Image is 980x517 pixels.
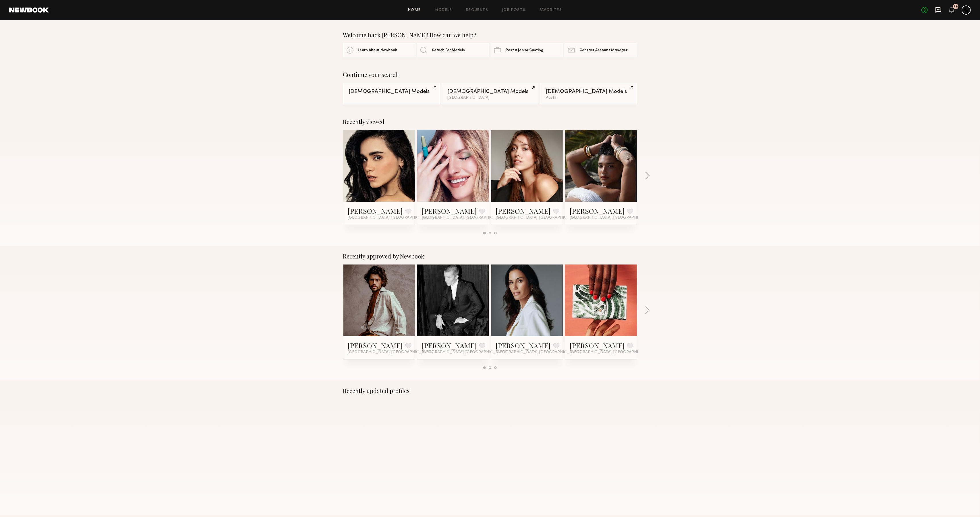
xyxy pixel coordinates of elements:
[570,341,625,350] a: [PERSON_NAME]
[422,206,477,215] a: [PERSON_NAME]
[496,206,551,215] a: [PERSON_NAME]
[546,96,631,100] div: Austin
[348,341,403,350] a: [PERSON_NAME]
[422,350,507,355] span: [GEOGRAPHIC_DATA], [GEOGRAPHIC_DATA]
[570,206,625,215] a: [PERSON_NAME]
[432,48,465,52] span: Search For Models
[343,43,415,57] a: Learn About Newbook
[579,48,627,52] span: Contact Account Manager
[447,89,533,94] div: [DEMOGRAPHIC_DATA] Models
[422,215,507,220] span: [GEOGRAPHIC_DATA], [GEOGRAPHIC_DATA]
[343,83,440,104] a: [DEMOGRAPHIC_DATA] Models
[496,350,581,355] span: [GEOGRAPHIC_DATA], [GEOGRAPHIC_DATA]
[422,341,477,350] a: [PERSON_NAME]
[349,89,434,94] div: [DEMOGRAPHIC_DATA] Models
[496,341,551,350] a: [PERSON_NAME]
[442,83,538,104] a: [DEMOGRAPHIC_DATA] Models[GEOGRAPHIC_DATA]
[540,83,637,104] a: [DEMOGRAPHIC_DATA] ModelsAustin
[570,215,655,220] span: [GEOGRAPHIC_DATA], [GEOGRAPHIC_DATA]
[565,43,637,57] a: Contact Account Manager
[570,350,655,355] span: [GEOGRAPHIC_DATA], [GEOGRAPHIC_DATA]
[343,387,637,394] div: Recently updated profiles
[348,350,434,355] span: [GEOGRAPHIC_DATA], [GEOGRAPHIC_DATA]
[466,8,488,12] a: Requests
[435,8,452,12] a: Models
[954,5,958,8] div: 79
[546,89,631,94] div: [DEMOGRAPHIC_DATA] Models
[540,8,562,12] a: Favorites
[496,215,581,220] span: [GEOGRAPHIC_DATA], [GEOGRAPHIC_DATA]
[343,253,637,260] div: Recently approved by Newbook
[343,32,637,38] div: Welcome back [PERSON_NAME]! How can we help?
[491,43,563,57] a: Post A Job or Casting
[447,96,533,100] div: [GEOGRAPHIC_DATA]
[343,71,637,78] div: Continue your search
[348,215,434,220] span: [GEOGRAPHIC_DATA], [GEOGRAPHIC_DATA]
[343,118,637,125] div: Recently viewed
[348,206,403,215] a: [PERSON_NAME]
[502,8,526,12] a: Job Posts
[358,48,397,52] span: Learn About Newbook
[506,48,543,52] span: Post A Job or Casting
[417,43,489,57] a: Search For Models
[408,8,421,12] a: Home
